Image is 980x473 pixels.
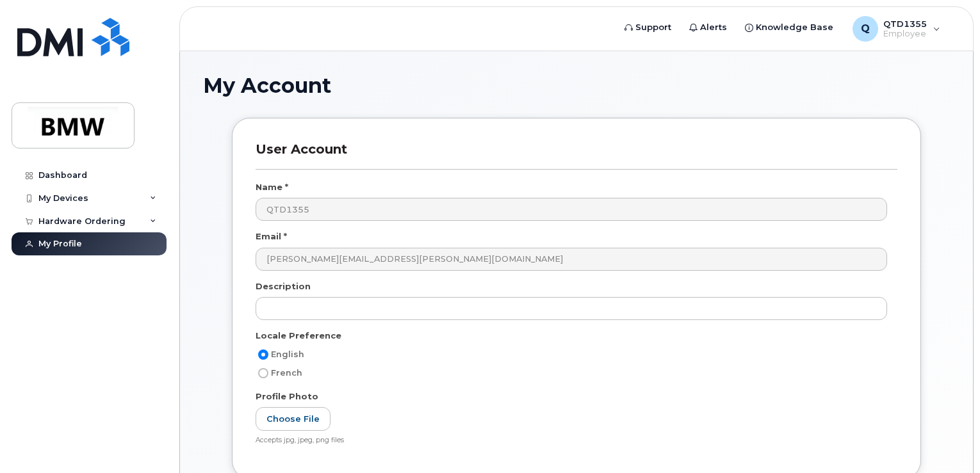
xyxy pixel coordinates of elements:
span: English [271,349,304,359]
h3: User Account [256,141,897,169]
label: Email * [256,230,287,243]
input: French [258,368,268,378]
label: Description [256,280,311,293]
label: Choose File [256,407,331,431]
label: Profile Photo [256,390,318,403]
h1: My Account [203,74,950,97]
label: Locale Preference [256,330,341,342]
span: French [271,368,302,378]
div: Accepts jpg, jpeg, png files [256,436,887,445]
label: Name * [256,181,288,193]
input: English [258,349,268,360]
